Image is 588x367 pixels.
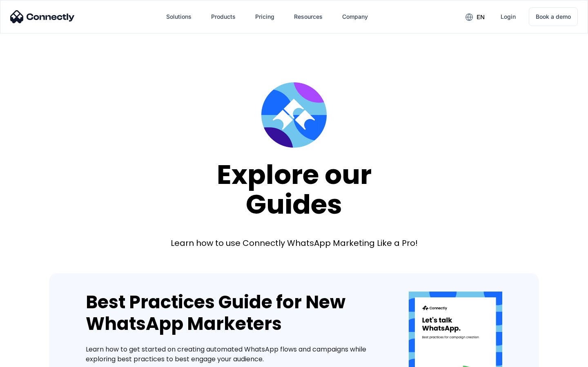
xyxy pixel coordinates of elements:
[217,160,372,219] div: Explore our Guides
[86,292,384,335] div: Best Practices Guide for New WhatsApp Marketers
[255,11,274,22] div: Pricing
[494,7,522,27] a: Login
[86,345,384,364] div: Learn how to get started on creating automated WhatsApp flows and campaigns while exploring best ...
[294,11,323,22] div: Resources
[211,11,236,22] div: Products
[10,10,75,23] img: Connectly Logo
[16,353,49,364] ul: Language list
[166,11,192,22] div: Solutions
[477,11,485,23] div: en
[249,7,281,27] a: Pricing
[501,11,516,22] div: Login
[529,7,578,26] a: Book a demo
[171,237,418,249] div: Learn how to use Connectly WhatsApp Marketing Like a Pro!
[342,11,368,22] div: Company
[8,353,49,364] aside: Language selected: English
